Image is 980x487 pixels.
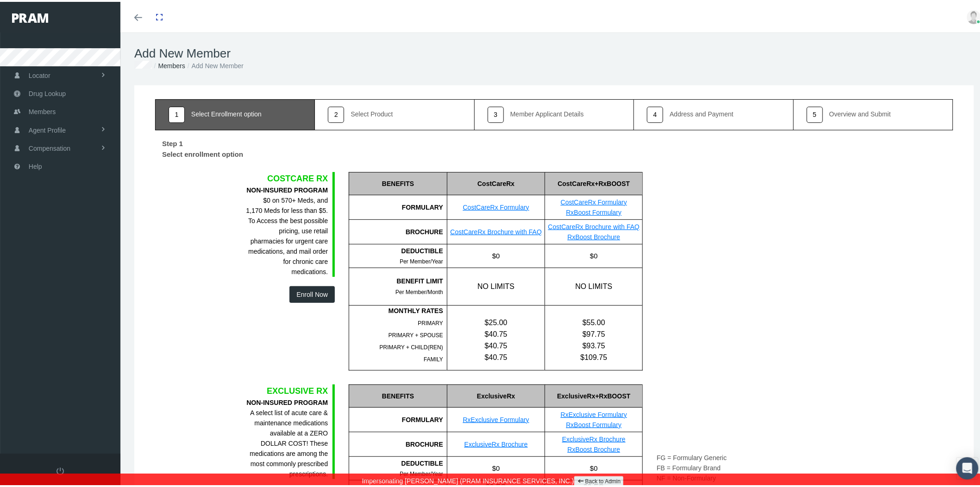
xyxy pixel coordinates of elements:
[134,45,974,59] h1: Add New Member
[545,455,642,478] div: $0
[158,60,185,68] a: Members
[349,304,443,314] div: MONTHLY RATES
[351,109,393,115] div: Select Product
[670,109,734,115] div: Address and Payment
[545,243,642,266] div: $0
[185,59,244,69] li: Add New Member
[29,138,70,155] span: Compensation
[29,101,56,119] span: Members
[246,185,328,192] b: NON-INSURED PROGRAM
[647,105,663,121] div: 4
[29,65,50,83] span: Locator
[463,202,529,209] a: CostCareRx Formulary
[246,383,328,396] div: EXCLUSIVE RX
[246,397,328,404] b: NON-INSURED PROGRAM
[829,109,891,115] div: Overview and Submit
[567,444,620,451] a: RxBoost Brochure
[349,218,447,243] div: BROCHURE
[545,266,642,303] div: NO LIMITS
[29,120,66,137] span: Agent Profile
[545,350,642,361] div: $109.75
[289,284,335,301] button: Enroll Now
[246,170,328,183] div: COSTCARE RX
[807,105,823,121] div: 5
[349,456,443,467] div: DEDUCTIBLE
[561,409,627,417] a: RxExclusive Formulary
[191,109,262,115] div: Select Enrollment option
[545,170,642,193] div: CostCareRx+RxBOOST
[155,133,190,147] label: Step 1
[545,327,642,338] div: $97.75
[389,330,443,337] span: PRIMARY + SPOUSE
[510,109,584,115] div: Member Applicant Details
[548,221,640,229] a: CostCareRx Brochure with FAQ
[447,383,545,406] div: ExclusiveRx
[567,231,620,239] a: RxBoost Brochure
[418,318,443,325] span: PRIMARY
[447,327,545,338] div: $40.75
[545,383,642,406] div: ExclusiveRx+RxBOOST
[328,105,344,121] div: 2
[545,338,642,350] div: $93.75
[566,419,622,427] a: RxBoost Formulary
[657,462,721,470] span: FB = Formulary Brand
[12,12,48,21] img: PRAM_20_x_78.png
[447,315,545,327] div: $25.00
[574,474,624,485] a: Back to Admin
[349,383,447,406] div: BENEFITS
[463,414,529,422] a: RxExclusive Formulary
[349,274,443,284] div: BENEFIT LIMIT
[566,207,622,214] a: RxBoost Formulary
[956,455,979,478] div: Open Intercom Messenger
[349,193,447,218] div: FORMULARY
[29,83,66,101] span: Drug Lookup
[246,183,328,275] div: $0 on 570+ Meds, and 1,170 Meds for less than $5. To Access the best possible pricing, use retail...
[380,342,443,349] span: PRIMARY + CHILD(REN)
[488,105,504,121] div: 3
[400,256,443,263] span: Per Member/Year
[561,197,627,204] a: CostCareRx Formulary
[562,434,626,441] a: ExclusiveRx Brochure
[169,105,185,121] div: 1
[349,430,447,455] div: BROCHURE
[465,439,528,446] a: ExclusiveRx Brochure
[424,354,443,361] span: FAMILY
[349,170,447,193] div: BENEFITS
[447,170,545,193] div: CostCareRx
[396,287,443,294] span: Per Member/Month
[349,406,447,430] div: FORMULARY
[447,243,545,266] div: $0
[447,266,545,303] div: NO LIMITS
[155,147,250,161] label: Select enrollment option
[450,226,542,234] a: CostCareRx Brochure with FAQ
[657,452,727,460] span: FG = Formulary Generic
[246,396,328,477] div: A select list of acute care & maintenance medications available at a ZERO DOLLAR COST! These medi...
[447,455,545,478] div: $0
[447,338,545,350] div: $40.75
[29,156,42,173] span: Help
[400,469,443,475] span: Per Member/Year
[447,350,545,361] div: $40.75
[545,315,642,327] div: $55.00
[349,244,443,254] div: DEDUCTIBLE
